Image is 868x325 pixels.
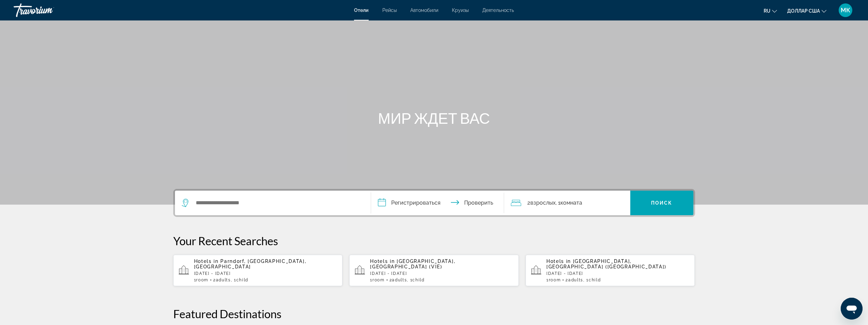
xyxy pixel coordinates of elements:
iframe: Кнопка запуска окна обмена сообщениями [841,298,863,320]
span: 1 [370,278,384,282]
span: 1 [194,278,208,282]
font: , 1 [556,200,560,206]
span: Room [372,278,385,282]
font: МК [841,6,850,14]
span: Adults [568,278,583,282]
span: 1 [546,278,561,282]
a: Рейсы [382,8,397,13]
span: Hotels in [194,258,219,264]
span: Room [549,278,561,282]
font: ru [764,8,770,14]
font: МИР ЖДЕТ ВАС [378,109,490,127]
button: Путешественники: 2 взрослых, 0 детей [504,191,630,215]
p: [DATE] - [DATE] [546,271,690,276]
button: Hotels in [GEOGRAPHIC_DATA], [GEOGRAPHIC_DATA] ([GEOGRAPHIC_DATA])[DATE] - [DATE]1Room2Adults, 1C... [526,254,695,286]
span: 2 [213,278,231,282]
font: Поиск [651,200,673,206]
a: Деятельность [482,8,514,13]
span: Room [196,278,208,282]
span: , 1 [583,278,601,282]
button: Изменить валюту [787,6,826,16]
button: Даты заезда и выезда [371,191,504,215]
span: Parndorf, [GEOGRAPHIC_DATA], [GEOGRAPHIC_DATA] [194,258,307,269]
a: Отели [354,8,369,13]
a: Круизы [452,8,469,13]
font: 2 [527,200,530,206]
button: Изменить язык [764,6,777,16]
span: , 1 [231,278,248,282]
span: Child [236,278,248,282]
span: 2 [565,278,583,282]
button: Поиск [630,191,693,215]
button: Hotels in Parndorf, [GEOGRAPHIC_DATA], [GEOGRAPHIC_DATA][DATE] - [DATE]1Room2Adults, 1Child [173,254,343,286]
a: Травориум [14,1,82,19]
h2: Featured Destinations [173,307,695,321]
button: Hotels in [GEOGRAPHIC_DATA], [GEOGRAPHIC_DATA] (VIE)[DATE] - [DATE]1Room2Adults, 1Child [349,254,519,286]
button: Меню пользователя [837,3,854,17]
font: комната [560,200,582,206]
span: [GEOGRAPHIC_DATA], [GEOGRAPHIC_DATA] ([GEOGRAPHIC_DATA]) [546,258,666,269]
span: Child [412,278,424,282]
a: Автомобили [410,8,438,13]
span: Adults [392,278,407,282]
p: [DATE] - [DATE] [370,271,513,276]
p: [DATE] - [DATE] [194,271,337,276]
font: взрослых [530,200,556,206]
span: [GEOGRAPHIC_DATA], [GEOGRAPHIC_DATA] (VIE) [370,258,455,269]
div: Виджет поиска [175,191,693,215]
font: доллар США [787,8,820,14]
span: Hotels in [546,258,571,264]
span: Hotels in [370,258,395,264]
span: Adults [216,278,231,282]
span: 2 [389,278,407,282]
span: , 1 [407,278,424,282]
p: Your Recent Searches [173,234,695,248]
span: Child [589,278,601,282]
